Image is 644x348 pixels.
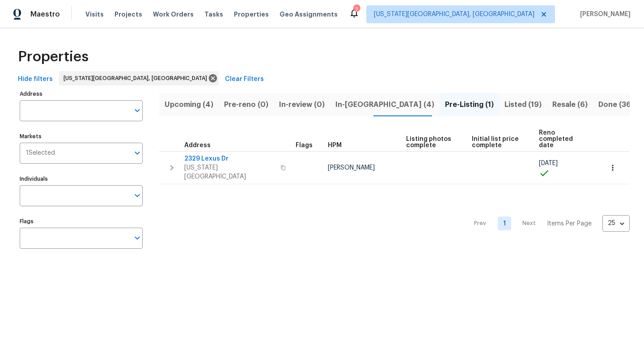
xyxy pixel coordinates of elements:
[539,130,588,149] span: Reno completed date
[598,98,639,111] span: Done (360)
[20,91,143,97] label: Address
[221,71,267,88] button: Clear Filters
[20,176,143,182] label: Individuals
[85,10,104,19] span: Visits
[234,10,269,19] span: Properties
[504,98,542,111] span: Listed (19)
[552,98,588,111] span: Resale (6)
[335,98,434,111] span: In-[GEOGRAPHIC_DATA] (4)
[225,74,264,85] span: Clear Filters
[353,5,360,14] div: 7
[328,165,375,171] span: [PERSON_NAME]
[59,71,219,85] div: [US_STATE][GEOGRAPHIC_DATA], [GEOGRAPHIC_DATA]
[114,10,142,19] span: Projects
[30,10,60,19] span: Maestro
[18,52,89,61] span: Properties
[184,142,211,149] span: Address
[328,142,342,149] span: HPM
[296,142,313,149] span: Flags
[131,147,144,159] button: Open
[20,219,143,224] label: Flags
[279,98,325,111] span: In-review (0)
[539,160,558,166] span: [DATE]
[131,232,144,244] button: Open
[153,10,194,19] span: Work Orders
[18,74,53,85] span: Hide filters
[547,219,592,228] p: Items Per Page
[64,74,211,83] span: [US_STATE][GEOGRAPHIC_DATA], [GEOGRAPHIC_DATA]
[224,98,268,111] span: Pre-reno (0)
[280,10,338,19] span: Geo Assignments
[131,189,144,202] button: Open
[374,10,534,19] span: [US_STATE][GEOGRAPHIC_DATA], [GEOGRAPHIC_DATA]
[602,212,630,235] div: 25
[165,98,213,111] span: Upcoming (4)
[20,134,143,139] label: Markets
[406,136,457,149] span: Listing photos complete
[14,71,56,88] button: Hide filters
[184,154,275,163] span: 2329 Lexus Dr
[131,104,144,117] button: Open
[576,10,631,19] span: [PERSON_NAME]
[26,149,55,157] span: 1 Selected
[472,136,523,149] span: Initial list price complete
[466,190,630,258] nav: Pagination Navigation
[184,163,275,181] span: [US_STATE][GEOGRAPHIC_DATA]
[498,216,511,230] a: Goto page 1
[445,98,494,111] span: Pre-Listing (1)
[204,11,223,17] span: Tasks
